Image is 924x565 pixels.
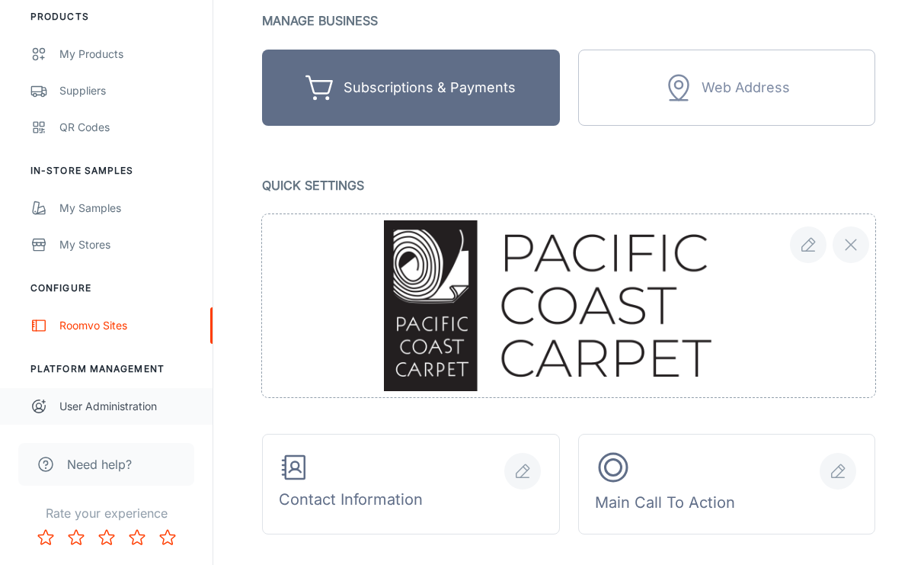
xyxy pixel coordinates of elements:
div: Suppliers [59,82,197,99]
button: Web Address [578,50,876,126]
div: QR Codes [59,119,197,136]
button: Rate 2 star [61,522,91,553]
img: file preview [384,220,754,391]
div: My Products [59,46,197,63]
button: Subscriptions & Payments [262,50,560,126]
div: User Administration [59,398,197,415]
div: Web Address [702,76,790,100]
button: Rate 1 star [30,522,61,553]
button: Rate 5 star [152,522,183,553]
p: Quick Settings [262,175,875,196]
button: Contact Information [262,434,560,535]
div: Unlock with subscription [578,50,876,126]
button: Rate 3 star [91,522,122,553]
button: Rate 4 star [122,522,152,553]
div: Main Call To Action [595,449,735,520]
div: Subscriptions & Payments [344,76,516,100]
p: Rate your experience [12,504,200,522]
div: My Stores [59,236,197,253]
div: Contact Information [279,452,423,517]
p: Manage Business [262,10,875,31]
span: Need help? [67,455,132,474]
div: Roomvo Sites [59,317,197,334]
button: Main Call To Action [578,434,876,535]
div: My Samples [59,200,197,217]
